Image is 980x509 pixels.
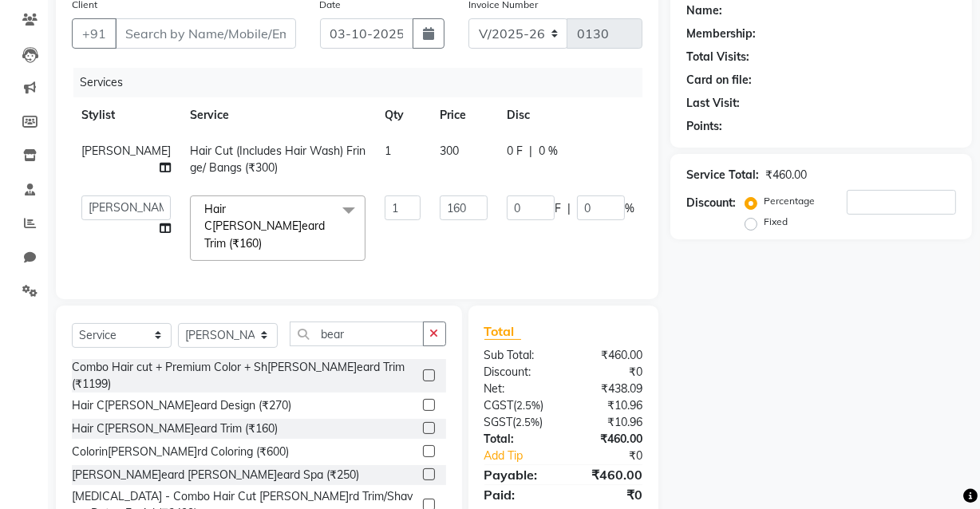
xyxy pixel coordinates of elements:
[529,143,532,160] span: |
[563,347,654,364] div: ₹460.00
[290,322,424,346] input: Search or Scan
[686,2,722,19] div: Name:
[385,144,391,158] span: 1
[190,144,366,175] span: Hair Cut (Includes Hair Wash) Fringe/ Bangs (₹300)
[563,397,654,414] div: ₹10.96
[563,465,654,484] div: ₹460.00
[73,68,654,97] div: Services
[472,448,579,464] a: Add Tip
[72,97,180,133] th: Stylist
[625,200,634,217] span: %
[204,202,325,251] span: Hair C[PERSON_NAME]eard Trim (₹160)
[472,414,563,431] div: ( )
[765,167,807,183] div: ₹460.00
[563,485,654,504] div: ₹0
[516,416,540,428] span: 2.5%
[430,97,497,133] th: Price
[764,194,815,208] label: Percentage
[517,399,541,412] span: 2.5%
[72,18,117,49] button: +91
[115,18,296,49] input: Search by Name/Mobile/Email/Code
[563,381,654,397] div: ₹438.09
[72,359,417,393] div: Combo Hair cut + Premium Color + Sh[PERSON_NAME]eard Trim (₹1199)
[764,215,788,229] label: Fixed
[555,200,561,217] span: F
[686,26,756,42] div: Membership:
[484,323,521,340] span: Total
[472,431,563,448] div: Total:
[686,195,736,211] div: Discount:
[72,397,291,414] div: Hair C[PERSON_NAME]eard Design (₹270)
[567,200,571,217] span: |
[440,144,459,158] span: 300
[497,97,644,133] th: Disc
[72,467,359,483] div: [PERSON_NAME]eard [PERSON_NAME]eard Spa (₹250)
[686,49,749,65] div: Total Visits:
[180,97,375,133] th: Service
[484,415,513,429] span: SGST
[539,143,558,160] span: 0 %
[686,95,740,112] div: Last Visit:
[563,414,654,431] div: ₹10.96
[472,381,563,397] div: Net:
[686,167,759,183] div: Service Total:
[472,465,563,484] div: Payable:
[262,236,269,251] a: x
[507,143,523,160] span: 0 F
[472,364,563,381] div: Discount:
[563,431,654,448] div: ₹460.00
[484,398,514,412] span: CGST
[563,364,654,381] div: ₹0
[472,485,563,504] div: Paid:
[81,144,171,158] span: [PERSON_NAME]
[375,97,430,133] th: Qty
[472,397,563,414] div: ( )
[72,444,289,460] div: Colorin[PERSON_NAME]rd Coloring (₹600)
[686,118,722,135] div: Points:
[472,347,563,364] div: Sub Total:
[579,448,654,464] div: ₹0
[72,420,278,437] div: Hair C[PERSON_NAME]eard Trim (₹160)
[686,72,752,89] div: Card on file:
